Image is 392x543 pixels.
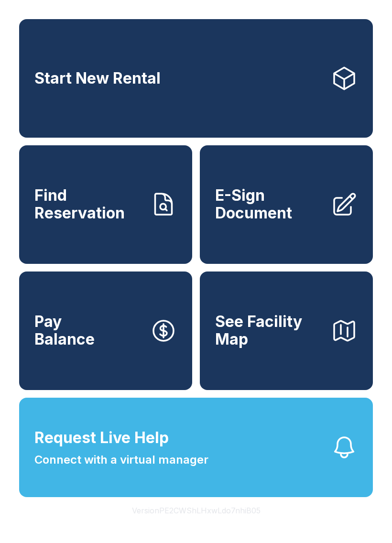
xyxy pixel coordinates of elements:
a: E-Sign Document [200,145,373,264]
span: Connect with a virtual manager [34,451,208,468]
span: Pay Balance [34,313,95,348]
button: See Facility Map [200,271,373,390]
span: See Facility Map [215,313,323,348]
span: E-Sign Document [215,187,323,222]
span: Find Reservation [34,187,142,222]
span: Start New Rental [34,70,161,87]
button: Request Live HelpConnect with a virtual manager [19,398,373,497]
a: Find Reservation [19,145,192,264]
a: PayBalance [19,271,192,390]
a: Start New Rental [19,19,373,138]
button: VersionPE2CWShLHxwLdo7nhiB05 [124,497,268,524]
span: Request Live Help [34,426,169,449]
